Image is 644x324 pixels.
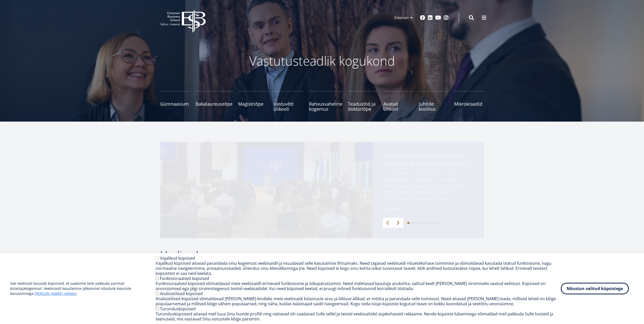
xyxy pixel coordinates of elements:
[461,252,484,257] a: Vaata kõiki
[160,248,456,261] h2: Uudised
[160,255,195,261] label: Vajalikud küpsised
[160,291,203,296] label: Analüütilised küpsised
[156,296,561,306] div: Analüütilised küpsised võimaldavad [PERSON_NAME] kindlaks meie veebisaidi külastuste arvu ja liik...
[160,91,190,111] a: Gümnaasium
[10,281,156,296] p: See veebisait kasutab küpsiseid, et saaksime teile pakkuda parimat külastajakogemust. Veebisaidi ...
[274,101,303,111] span: Vastuvõtt ülikooli
[274,91,303,111] a: Vastuvõtt ülikooli
[407,222,410,224] a: 1
[419,222,421,224] a: 4
[348,101,378,111] span: Teadustöö ja doktoriõpe
[393,218,403,228] a: Next
[411,222,413,224] a: 2
[348,91,378,111] a: Teadustöö ja doktoriõpe
[238,91,268,111] a: Magistriõpe
[309,91,342,111] a: Rahvusvaheline kogemus
[188,53,456,68] p: Vastutusteadlik kogukond
[430,222,432,224] a: 7
[419,91,449,111] a: Juhtide koolitus
[34,291,77,296] a: [PERSON_NAME] rohkem
[454,91,484,111] a: Mikrokraadid
[428,15,433,20] a: Linkedin
[160,306,196,312] label: Turundusküpsised
[383,160,474,167] span: õppeaastat põhiväärtusi meenutades
[196,91,233,111] a: Bakalaureuseõpe
[419,101,449,111] span: Juhtide koolitus
[238,101,268,106] span: Magistriõpe
[383,91,413,111] a: Avatud Ülikool
[383,206,404,212] a: Loe edasi
[434,222,436,224] a: 8
[160,142,373,238] img: a
[454,101,484,106] span: Mikrokraadid
[383,218,393,228] a: Previous
[435,15,441,20] a: Youtube
[196,101,233,106] span: Bakalaureuseõpe
[420,15,425,20] a: Facebook
[383,170,474,209] span: EBS Gümnaasiumis [PERSON_NAME], [DATE], uus ja põnev õppeaasta. Avaaktusel tervitas koolipere dir...
[415,222,417,224] a: 3
[426,222,429,224] a: 6
[383,152,474,169] span: EBS Gümnaasium tervitas uut
[156,311,561,321] div: Turundusküpsiseid aitavad meil luua Sinu huvide profiili ning näitavad või saadavad Sulle sellel ...
[309,101,342,111] span: Rahvusvaheline kogemus
[422,222,425,224] a: 5
[383,206,399,212] span: Loe edasi
[160,101,190,106] span: Gümnaasium
[561,283,629,294] button: Nõustun valitud küpsistega
[156,281,561,291] div: Funktsionaalsed küpsised võimaldavad meie veebisaidil erinevaid funktsioone ja isikupärastamist. ...
[160,276,209,281] label: Funktsionaalsed küpsised
[156,261,561,276] div: Vajalikud küpsised aitavad parandada sinu kogemust veebisaidil ja muudavad selle kasutamise lihts...
[444,15,449,20] a: Instagram
[383,101,413,111] span: Avatud Ülikool
[438,222,440,224] a: 9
